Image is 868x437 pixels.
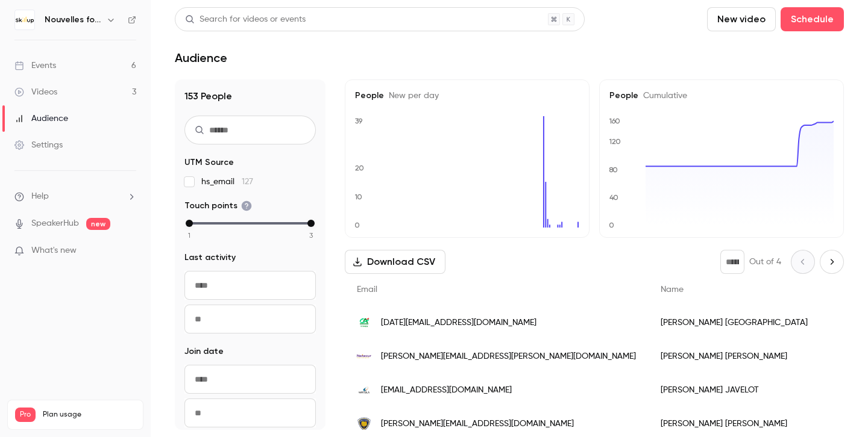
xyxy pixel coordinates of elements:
text: 0 [354,221,360,229]
text: 10 [354,193,362,201]
button: Schedule [781,7,844,31]
h1: 153 People [184,89,316,104]
span: Last activity [184,252,236,264]
p: Out of 4 [749,256,781,268]
text: 40 [609,193,618,202]
span: Name [661,285,684,294]
div: [PERSON_NAME] [GEOGRAPHIC_DATA] [649,306,864,339]
span: New per day [384,91,439,100]
text: 120 [609,137,621,146]
text: 160 [609,117,620,125]
div: max [307,220,315,227]
a: SpeakerHub [31,217,79,230]
span: new [86,218,110,230]
span: 127 [242,178,253,186]
span: Pro [15,408,36,422]
span: 1 [188,230,190,241]
div: Videos [14,86,57,98]
li: help-dropdown-opener [14,190,136,203]
iframe: Noticeable Trigger [122,246,136,256]
input: To [184,305,316,333]
div: Events [14,60,56,72]
h1: Audience [175,51,227,65]
span: 3 [309,230,313,241]
input: To [184,398,316,427]
span: Email [357,285,377,294]
span: Join date [184,346,224,358]
span: Plan usage [43,410,136,420]
img: nexecur.fr [357,349,371,364]
input: From [184,271,316,300]
text: 0 [609,221,614,229]
div: Audience [14,113,68,125]
span: Help [31,190,49,203]
div: Settings [14,139,63,151]
span: What's new [31,244,77,257]
h6: Nouvelles fonctionnalités Skillup [45,14,101,26]
div: [PERSON_NAME] JAVELOT [649,373,864,407]
button: Next page [820,250,844,274]
div: [PERSON_NAME] [PERSON_NAME] [649,339,864,373]
text: 20 [355,164,364,172]
text: 80 [609,166,618,174]
span: Cumulative [638,91,687,100]
span: [PERSON_NAME][EMAIL_ADDRESS][PERSON_NAME][DOMAIN_NAME] [381,350,636,363]
div: min [186,220,193,227]
span: UTM Source [184,157,234,169]
button: Download CSV [345,250,445,274]
span: hs_email [201,176,253,188]
span: [PERSON_NAME][EMAIL_ADDRESS][DOMAIN_NAME] [381,418,574,430]
span: [DATE][EMAIL_ADDRESS][DOMAIN_NAME] [381,317,536,329]
text: 39 [355,117,363,125]
img: wartsila.com [357,383,371,397]
span: Touch points [184,200,252,212]
img: ieseg.fr [357,417,371,431]
span: [EMAIL_ADDRESS][DOMAIN_NAME] [381,384,512,397]
div: Search for videos or events [185,13,306,26]
button: New video [707,7,776,31]
img: Nouvelles fonctionnalités Skillup [15,10,34,29]
img: ca-titres.fr [357,315,371,330]
h5: People [609,90,834,102]
h5: People [355,90,579,102]
input: From [184,365,316,394]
